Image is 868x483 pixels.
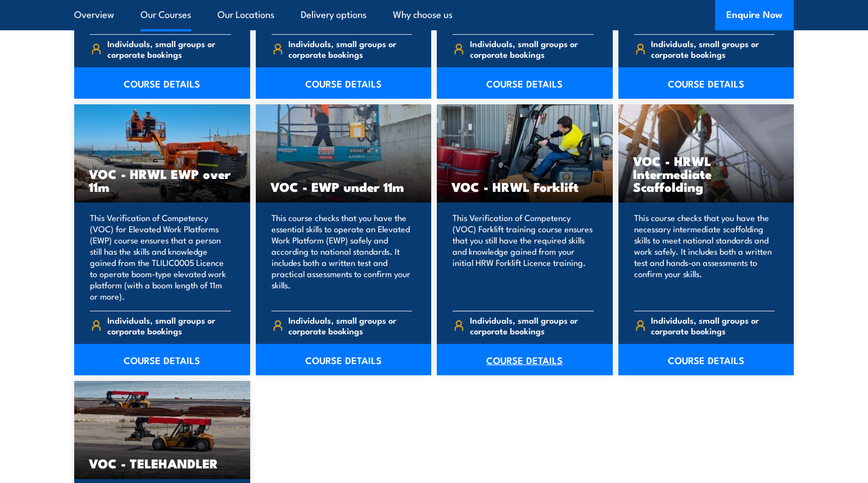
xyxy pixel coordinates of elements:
[651,38,775,59] span: Individuals, small groups or corporate bookings
[256,344,432,375] a: COURSE DETAILS
[437,67,613,99] a: COURSE DETAILS
[270,180,417,193] h3: VOC - EWP under 11m
[288,38,412,59] span: Individuals, small groups or corporate bookings
[272,212,413,302] p: This course checks that you have the essential skills to operate an Elevated Work Platform (EWP) ...
[89,457,236,470] h3: VOC - TELEHANDLER
[288,315,412,336] span: Individuals, small groups or corporate bookings
[634,212,775,302] p: This course checks that you have the necessary intermediate scaffolding skills to meet national s...
[618,67,794,99] a: COURSE DETAILS
[74,344,250,375] a: COURSE DETAILS
[74,67,250,99] a: COURSE DETAILS
[453,212,594,302] p: This Verification of Competency (VOC) Forklift training course ensures that you still have the re...
[256,67,432,99] a: COURSE DETAILS
[470,315,594,336] span: Individuals, small groups or corporate bookings
[89,167,236,193] h3: VOC - HRWL EWP over 11m
[470,38,594,59] span: Individuals, small groups or corporate bookings
[618,344,794,375] a: COURSE DETAILS
[107,315,231,336] span: Individuals, small groups or corporate bookings
[651,315,775,336] span: Individuals, small groups or corporate bookings
[633,154,780,193] h3: VOC - HRWL Intermediate Scaffolding
[107,38,231,59] span: Individuals, small groups or corporate bookings
[437,344,613,375] a: COURSE DETAILS
[90,212,231,302] p: This Verification of Competency (VOC) for Elevated Work Platforms (EWP) course ensures that a per...
[451,180,598,193] h3: VOC - HRWL Forklift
